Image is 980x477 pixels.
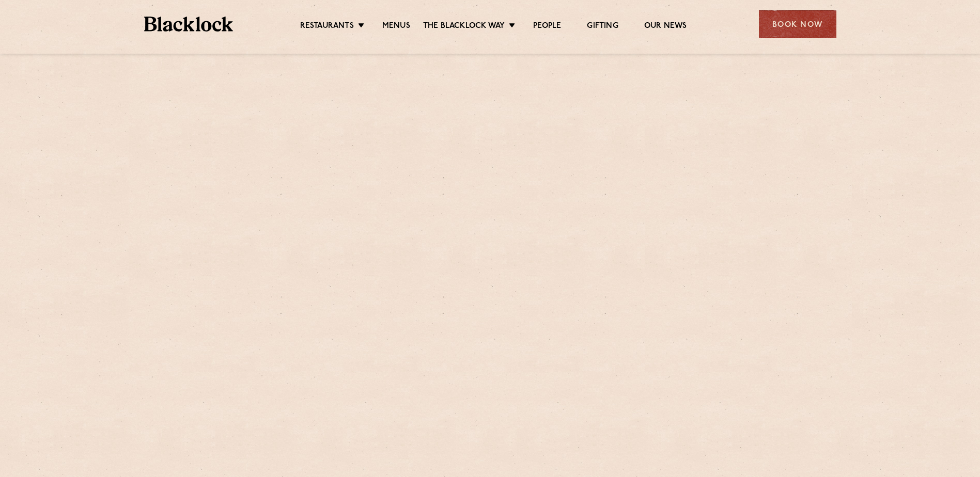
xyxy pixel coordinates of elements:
div: Book Now [759,10,836,38]
a: People [533,21,561,33]
a: Restaurants [300,21,354,33]
a: Gifting [587,21,618,33]
a: Menus [382,21,410,33]
img: BL_Textured_Logo-footer-cropped.svg [144,17,234,31]
a: Our News [644,21,687,33]
a: The Blacklock Way [423,21,505,33]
